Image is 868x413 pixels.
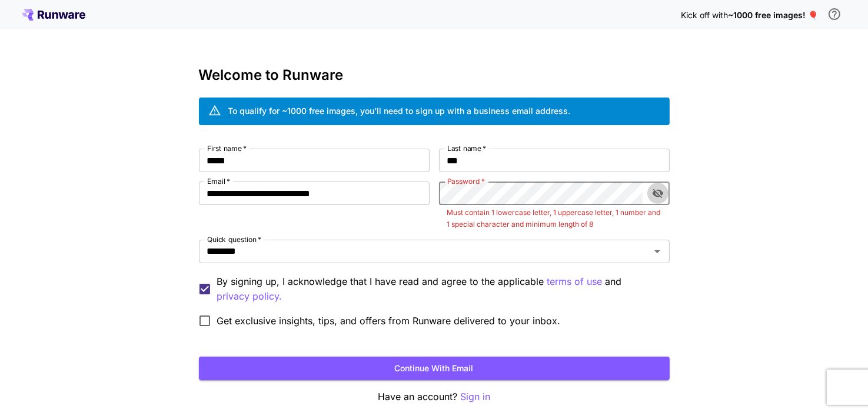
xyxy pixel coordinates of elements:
p: By signing up, I acknowledge that I have read and agree to the applicable and [217,274,660,304]
span: ~1000 free images! 🎈 [728,10,818,20]
label: Email [207,176,230,186]
button: By signing up, I acknowledge that I have read and agree to the applicable and privacy policy. [547,274,603,289]
button: In order to qualify for free credit, you need to sign up with a business email address and click ... [823,2,846,26]
label: First name [207,143,247,153]
h3: Welcome to Runware [199,67,670,83]
div: To qualify for ~1000 free images, you’ll need to sign up with a business email address. [228,105,571,117]
button: Open [649,243,666,260]
button: By signing up, I acknowledge that I have read and agree to the applicable terms of use and [217,289,282,304]
label: Quick question [207,234,261,244]
p: Must contain 1 lowercase letter, 1 uppercase letter, 1 number and 1 special character and minimum... [447,207,661,230]
span: Kick off with [681,10,728,20]
button: toggle password visibility [647,183,669,204]
button: Sign in [460,390,490,404]
p: privacy policy. [217,289,282,304]
button: Continue with email [199,357,670,381]
label: Last name [447,143,486,153]
p: Have an account? [199,390,670,404]
span: Get exclusive insights, tips, and offers from Runware delivered to your inbox. [217,314,561,328]
p: terms of use [547,274,603,289]
label: Password [447,176,485,186]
